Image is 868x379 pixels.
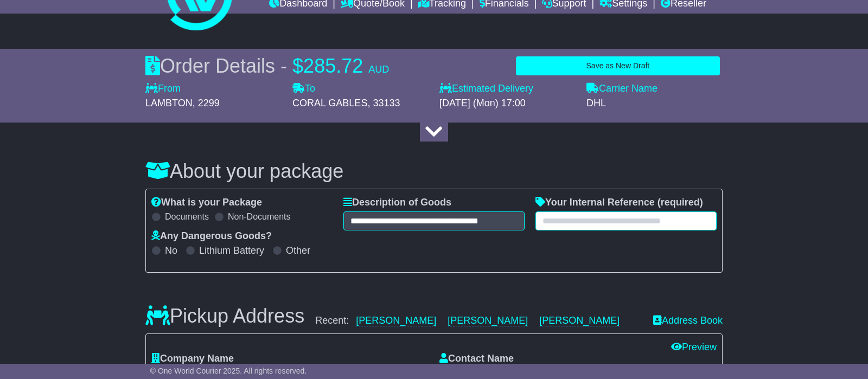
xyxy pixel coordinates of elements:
label: Your Internal Reference (required) [535,197,703,209]
div: DHL [586,98,723,110]
label: Company Name [151,353,234,365]
a: [PERSON_NAME] [356,315,436,326]
span: © One World Courier 2025. All rights reserved. [150,367,307,375]
label: To [292,83,315,95]
span: CORAL GABLES [292,98,367,108]
div: [DATE] (Mon) 17:00 [439,98,576,110]
label: Non-Documents [228,211,291,222]
a: [PERSON_NAME] [539,315,620,326]
span: LAMBTON [145,98,193,108]
span: AUD [368,64,389,75]
label: No [165,245,177,257]
label: Other [286,245,310,257]
label: Contact Name [439,353,514,365]
span: , 33133 [367,98,400,108]
label: Any Dangerous Goods? [151,230,272,242]
a: Preview [671,342,717,352]
h3: About your package [145,160,723,182]
a: Address Book [653,315,723,327]
h3: Pickup Address [145,305,304,327]
label: From [145,83,181,95]
label: Estimated Delivery [439,83,576,95]
label: Lithium Battery [199,245,264,257]
a: [PERSON_NAME] [448,315,528,326]
label: What is your Package [151,197,262,209]
label: Documents [165,211,209,222]
div: Order Details - [145,54,389,78]
span: $ [292,55,303,77]
span: 285.72 [303,55,363,77]
div: Recent: [315,315,642,327]
label: Description of Goods [343,197,451,209]
button: Save as New Draft [516,56,720,75]
label: Carrier Name [586,83,658,95]
span: , 2299 [193,98,220,108]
